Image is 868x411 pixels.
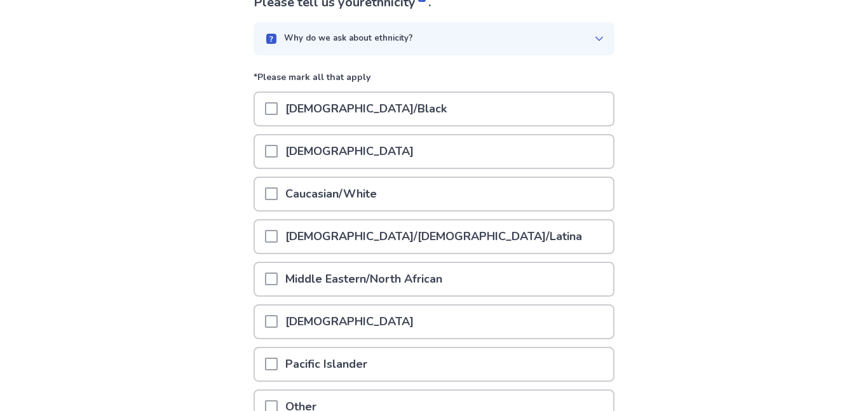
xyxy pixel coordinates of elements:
p: Why do we ask about ethnicity? [284,32,413,45]
p: [DEMOGRAPHIC_DATA]/Black [278,93,454,125]
p: *Please mark all that apply [254,71,614,91]
p: Middle Eastern/North African [278,263,450,295]
p: [DEMOGRAPHIC_DATA] [278,306,421,338]
p: Pacific Islander [278,348,375,381]
p: [DEMOGRAPHIC_DATA]/[DEMOGRAPHIC_DATA]/Latina [278,220,590,253]
p: [DEMOGRAPHIC_DATA] [278,135,421,168]
p: Caucasian/White [278,178,384,210]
